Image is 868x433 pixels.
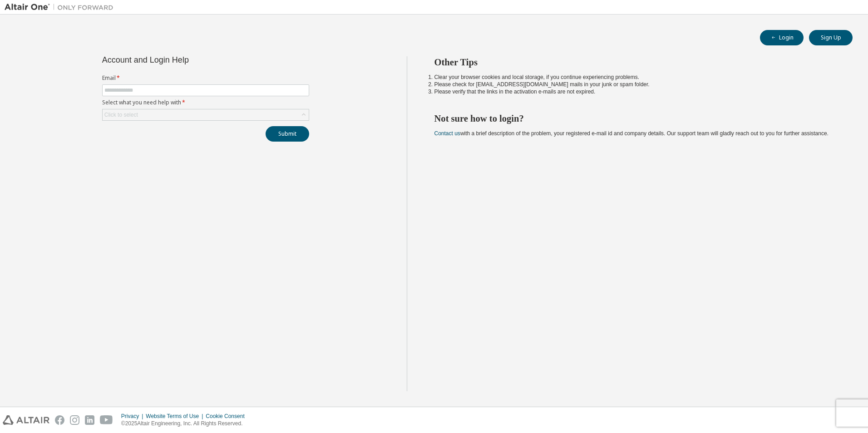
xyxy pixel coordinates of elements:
button: Login [760,30,804,45]
img: altair_logo.svg [3,415,49,425]
div: Privacy [121,413,146,420]
h2: Other Tips [434,56,837,68]
img: youtube.svg [100,415,113,425]
img: facebook.svg [55,415,64,425]
div: Click to select [104,111,138,118]
div: Account and Login Help [102,56,268,64]
a: Contact us [434,130,460,137]
div: Click to select [103,109,309,120]
img: Altair One [5,3,118,12]
li: Please check for [EMAIL_ADDRESS][DOMAIN_NAME] mails in your junk or spam folder. [434,81,837,88]
li: Clear your browser cookies and local storage, if you continue experiencing problems. [434,74,837,81]
button: Submit [266,126,309,142]
div: Cookie Consent [206,413,250,420]
label: Email [102,74,309,82]
img: linkedin.svg [85,415,94,425]
img: instagram.svg [70,415,79,425]
h2: Not sure how to login? [434,113,837,124]
li: Please verify that the links in the activation e-mails are not expired. [434,88,837,95]
span: with a brief description of the problem, your registered e-mail id and company details. Our suppo... [434,130,829,137]
button: Sign Up [809,30,853,45]
label: Select what you need help with [102,99,309,106]
div: Website Terms of Use [146,413,206,420]
p: © 2025 Altair Engineering, Inc. All Rights Reserved. [121,420,250,428]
